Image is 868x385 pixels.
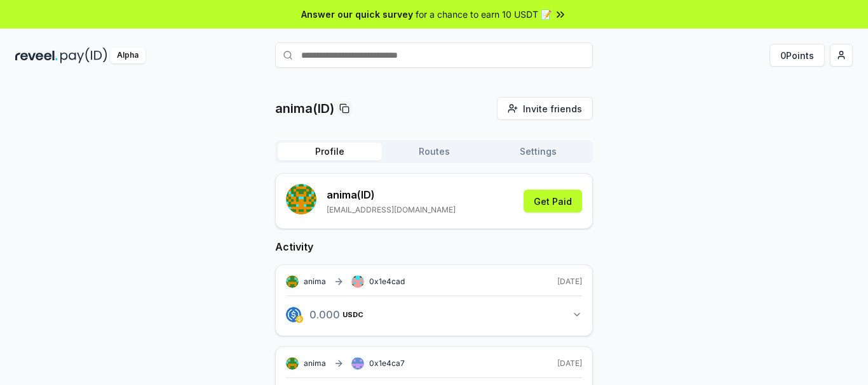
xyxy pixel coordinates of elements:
span: anima [304,277,326,287]
span: Invite friends [523,102,582,115]
p: anima (ID) [327,187,456,202]
span: 0x1e4ca7 [369,358,405,368]
button: Routes [382,143,486,160]
div: Alpha [110,48,146,63]
button: Get Paid [524,190,582,212]
img: logo.png [286,307,301,322]
img: pay_id [60,48,107,63]
span: anima [304,358,326,369]
span: [DATE] [557,277,582,287]
img: logo.png [295,315,303,323]
button: Profile [278,143,382,160]
h2: Activity [275,239,593,254]
img: reveel_dark [15,48,58,63]
span: for a chance to earn 10 USDT 📝 [416,8,552,21]
button: 0Points [770,44,825,67]
span: Answer our quick survey [301,8,413,21]
p: [EMAIL_ADDRESS][DOMAIN_NAME] [327,205,456,215]
span: USDC [342,311,363,318]
button: Settings [486,143,590,160]
span: [DATE] [557,358,582,369]
p: anima(ID) [275,100,334,117]
button: 0.000USDC [286,304,582,325]
button: Invite friends [497,97,593,120]
span: 0x1e4cad [369,277,405,286]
